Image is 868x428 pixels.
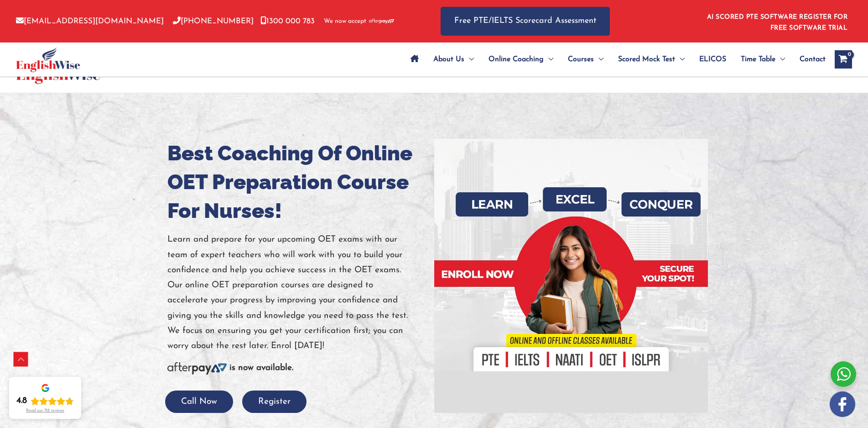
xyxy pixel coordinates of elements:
[16,396,74,407] div: Rating: 4.8 out of 5
[433,43,464,75] span: About Us
[167,139,427,225] h1: Best Coaching Of Online OET Preparation Course For Nurses!
[792,43,826,75] a: Contact
[568,43,594,75] span: Courses
[830,391,855,417] img: white-facebook.png
[702,6,852,36] aside: Header Widget 1
[16,17,164,25] a: [EMAIL_ADDRESS][DOMAIN_NAME]
[594,43,603,75] span: Menu Toggle
[16,47,80,72] img: cropped-ew-logo
[561,43,611,75] a: CoursesMenu Toggle
[173,17,254,25] a: [PHONE_NUMBER]
[835,50,852,69] a: View Shopping Cart, empty
[692,43,733,75] a: ELICOS
[229,364,293,372] b: is now available.
[464,43,474,75] span: Menu Toggle
[489,43,544,75] span: Online Coaching
[165,391,233,413] button: Call Now
[426,43,481,75] a: About UsMenu Toggle
[675,43,685,75] span: Menu Toggle
[775,43,785,75] span: Menu Toggle
[324,17,366,26] span: We now accept
[441,7,610,36] a: Free PTE/IELTS Scorecard Assessment
[733,43,792,75] a: Time TableMenu Toggle
[167,362,227,375] img: Afterpay-Logo
[369,19,394,24] img: Afterpay-Logo
[618,43,675,75] span: Scored Mock Test
[741,43,775,75] span: Time Table
[16,396,27,407] div: 4.8
[707,14,848,32] a: AI SCORED PTE SOFTWARE REGISTER FOR FREE SOFTWARE TRIAL
[611,43,692,75] a: Scored Mock TestMenu Toggle
[800,43,826,75] span: Contact
[403,43,826,75] nav: Site Navigation: Main Menu
[242,397,307,406] a: Register
[699,43,726,75] span: ELICOS
[167,232,427,354] p: Learn and prepare for your upcoming OET exams with our team of expert teachers who will work with...
[26,408,64,413] div: Read our 718 reviews
[260,17,315,25] a: 1300 000 783
[165,397,233,406] a: Call Now
[544,43,553,75] span: Menu Toggle
[481,43,561,75] a: Online CoachingMenu Toggle
[242,391,307,413] button: Register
